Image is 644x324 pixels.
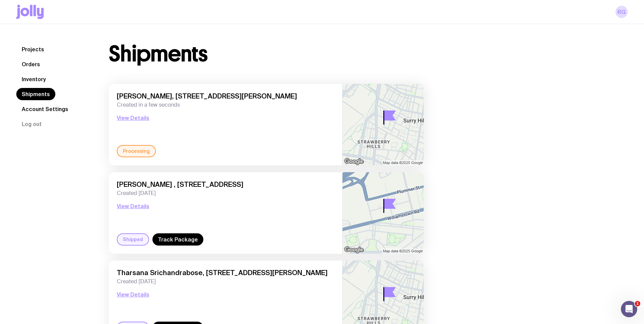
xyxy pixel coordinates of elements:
iframe: Intercom live chat [621,301,637,317]
span: Tharsana Srichandrabose, [STREET_ADDRESS][PERSON_NAME] [117,269,334,277]
a: Shipments [16,88,55,100]
a: Projects [16,43,50,55]
a: Track Package [152,233,203,246]
a: RG [615,6,628,18]
button: View Details [117,202,149,210]
a: Account Settings [16,103,74,115]
img: staticmap [343,172,424,254]
button: Log out [16,118,47,130]
span: Created [DATE] [117,278,334,285]
span: [PERSON_NAME], [STREET_ADDRESS][PERSON_NAME] [117,92,334,100]
span: [PERSON_NAME] , [STREET_ADDRESS] [117,180,334,188]
span: Created in a few seconds [117,102,334,108]
span: 1 [635,301,640,306]
img: staticmap [343,84,424,165]
button: View Details [117,114,149,122]
a: Orders [16,58,45,70]
div: Processing [117,145,156,157]
div: Shipped [117,233,149,246]
a: Inventory [16,73,51,85]
button: View Details [117,290,149,299]
span: Created [DATE] [117,190,334,197]
h1: Shipments [109,43,207,65]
